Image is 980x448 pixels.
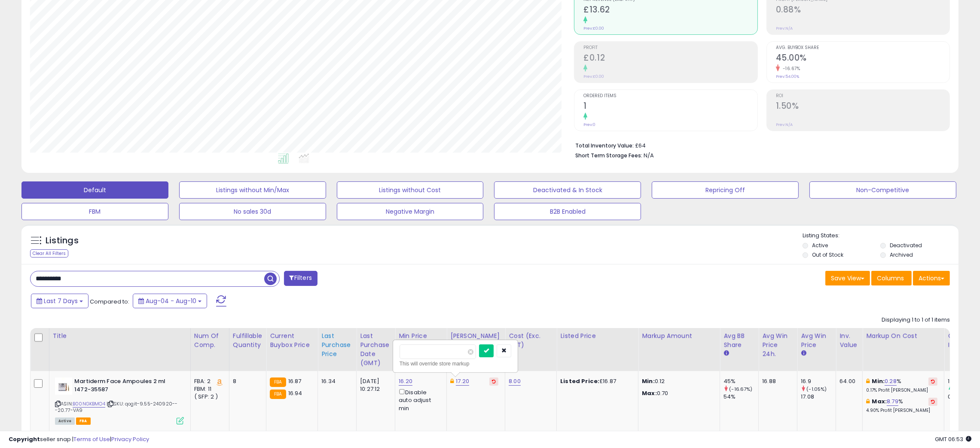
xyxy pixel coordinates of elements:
[360,331,391,368] div: Last Purchase Date (GMT)
[21,181,168,199] button: Default
[948,331,979,350] div: Ordered Items
[762,377,791,385] div: 16.88
[866,331,940,341] div: Markup on Cost
[30,249,68,258] div: Clear All Filters
[806,386,827,393] small: (-1.05%)
[560,377,599,385] b: Listed Price:
[863,328,944,371] th: The percentage added to the cost of goods (COGS) that forms the calculator for Min & Max prices.
[724,393,758,401] div: 54%
[935,435,971,443] span: 2025-08-18 06:53 GMT
[288,377,302,385] span: 16.87
[360,377,388,393] div: [DATE] 10:27:12
[890,242,922,249] label: Deactivated
[194,377,223,385] div: FBA: 2
[724,331,755,350] div: Avg BB Share
[885,377,897,386] a: 0.28
[583,74,604,79] small: Prev: £0.00
[583,101,757,113] h2: 1
[146,297,196,305] span: Aug-04 - Aug-10
[450,378,454,384] i: This overrides the store level Dynamic Max Price for this listing
[931,379,935,384] i: Revert to store-level Min Markup
[583,5,757,16] h2: £13.62
[780,65,800,72] small: -16.67%
[284,271,318,286] button: Filters
[776,94,949,98] span: ROI
[872,397,887,405] b: Max:
[583,26,604,31] small: Prev: £0.00
[583,46,757,50] span: Profit
[801,377,836,385] div: 16.9
[803,232,959,240] p: Listing States:
[321,377,350,385] div: 16.34
[866,398,937,414] div: %
[55,377,72,395] img: 41h5y9TudtL._SL40_.jpg
[111,435,149,443] a: Privacy Policy
[801,393,836,401] div: 17.08
[270,331,314,350] div: Current Buybox Price
[233,377,260,385] div: 8
[890,251,913,258] label: Archived
[776,101,949,113] h2: 1.50%
[400,359,511,368] div: This will override store markup
[321,331,353,359] div: Last Purchase Price
[776,5,949,16] h2: 0.88%
[73,400,105,408] a: B00NGKBMO4
[450,331,501,341] div: [PERSON_NAME]
[575,140,943,150] li: £64
[9,435,40,443] strong: Copyright
[55,377,184,423] div: ASIN:
[642,390,713,397] p: 0.70
[575,142,634,149] b: Total Inventory Value:
[871,271,912,285] button: Columns
[494,203,641,220] button: B2B Enabled
[575,152,642,159] b: Short Term Storage Fees:
[337,181,484,199] button: Listings without Cost
[776,26,793,31] small: Prev: N/A
[866,377,937,393] div: %
[44,297,78,305] span: Last 7 Days
[55,400,177,413] span: | SKU: qogit-9.55-240920---20.77-VA9
[887,397,898,406] a: 8.79
[194,393,223,401] div: ( SFP: 2 )
[399,377,412,386] a: 16.20
[456,377,469,386] a: 17.20
[270,390,286,399] small: FBA
[233,331,263,350] div: Fulfillable Quantity
[494,181,641,199] button: Deactivated & In Stock
[882,316,950,324] div: Displaying 1 to 1 of 1 items
[179,181,326,199] button: Listings without Min/Max
[194,385,223,393] div: FBM: 11
[812,251,843,258] label: Out of Stock
[31,294,89,308] button: Last 7 Days
[492,379,496,384] i: Revert to store-level Dynamic Max Price
[866,387,937,393] p: 0.17% Profit [PERSON_NAME]
[76,417,91,425] span: FBA
[812,242,828,249] label: Active
[840,377,856,385] div: 64.00
[74,377,179,396] b: Martiderm Face Ampoules 2 ml 1472-35587
[825,271,870,285] button: Save View
[724,377,758,385] div: 45%
[509,377,521,386] a: 8.00
[642,377,655,385] strong: Min:
[55,417,75,425] span: All listings currently available for purchase on Amazon
[913,271,950,285] button: Actions
[872,377,885,385] b: Min:
[560,331,635,341] div: Listed Price
[642,389,657,397] strong: Max:
[288,389,302,397] span: 16.94
[46,235,79,247] h5: Listings
[776,46,949,50] span: Avg. Buybox Share
[642,377,713,385] p: 0.12
[776,122,793,127] small: Prev: N/A
[560,377,632,385] div: £16.87
[809,181,956,199] button: Non-Competitive
[73,435,110,443] a: Terms of Use
[337,203,484,220] button: Negative Margin
[53,331,187,341] div: Title
[866,378,870,384] i: This overrides the store level min markup for this listing
[776,53,949,64] h2: 45.00%
[776,74,799,79] small: Prev: 54.00%
[9,436,149,444] div: seller snap | |
[179,203,326,220] button: No sales 30d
